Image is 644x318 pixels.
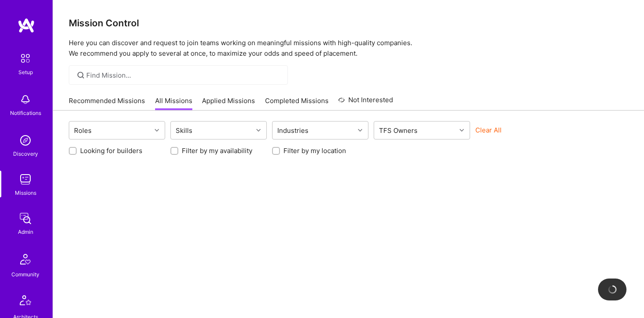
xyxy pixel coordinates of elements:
[69,18,628,29] h3: Mission Control
[460,128,464,132] i: icon Chevron
[358,128,362,132] i: icon Chevron
[275,124,311,137] div: Industries
[265,96,329,111] a: Completed Missions
[377,124,420,137] div: TFS Owners
[17,91,34,108] img: bell
[69,38,628,59] p: Here you can discover and request to join teams working on meaningful missions with high-quality ...
[16,49,35,68] img: setup
[86,71,281,80] input: Find Mission...
[11,270,39,279] div: Community
[155,96,192,111] a: All Missions
[15,249,36,270] img: Community
[256,128,261,132] i: icon Chevron
[15,291,36,312] img: Architects
[76,70,86,80] i: icon SearchGrey
[15,188,36,197] div: Missions
[182,146,252,155] label: Filter by my availability
[72,124,94,137] div: Roles
[173,124,195,137] div: Skills
[18,68,33,77] div: Setup
[13,149,38,158] div: Discovery
[18,18,35,33] img: logo
[69,96,145,111] a: Recommended Missions
[18,227,33,236] div: Admin
[283,146,346,155] label: Filter by my location
[608,285,617,294] img: loading
[17,132,34,149] img: discovery
[202,96,255,111] a: Applied Missions
[17,210,34,227] img: admin teamwork
[155,128,159,132] i: icon Chevron
[17,171,34,188] img: teamwork
[10,108,41,118] div: Notifications
[80,146,142,155] label: Looking for builders
[338,95,393,111] a: Not Interested
[475,125,502,135] button: Clear All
